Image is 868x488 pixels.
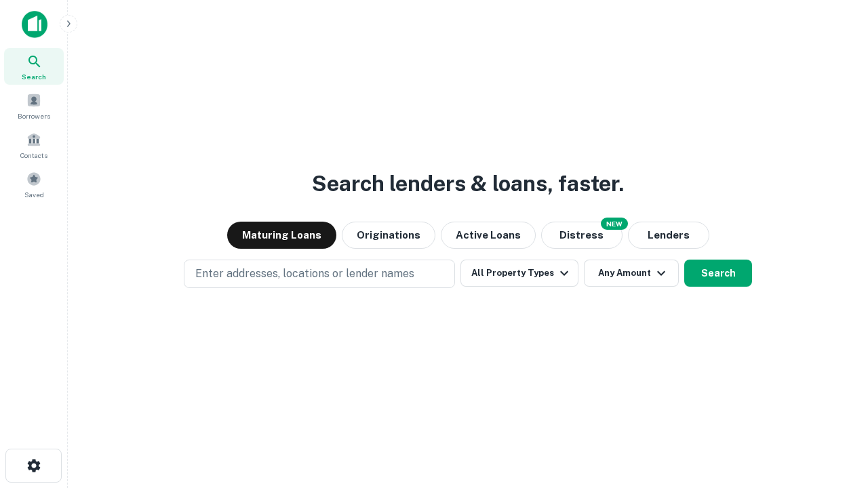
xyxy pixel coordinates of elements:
[441,222,536,249] button: Active Loans
[4,48,64,85] a: Search
[227,222,336,249] button: Maturing Loans
[4,166,64,203] a: Saved
[584,260,679,287] button: Any Amount
[684,260,752,287] button: Search
[184,260,455,288] button: Enter addresses, locations or lender names
[4,127,64,163] a: Contacts
[342,222,435,249] button: Originations
[24,189,44,200] span: Saved
[460,260,578,287] button: All Property Types
[628,222,709,249] button: Lenders
[4,87,64,124] a: Borrowers
[18,110,50,121] span: Borrowers
[312,167,624,200] h3: Search lenders & loans, faster.
[20,150,47,161] span: Contacts
[195,266,414,282] p: Enter addresses, locations or lender names
[22,11,47,38] img: capitalize-icon.png
[800,380,868,445] iframe: Chat Widget
[22,71,46,82] span: Search
[601,218,628,230] div: NEW
[541,222,623,249] button: Search distressed loans with lien and other non-mortgage details.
